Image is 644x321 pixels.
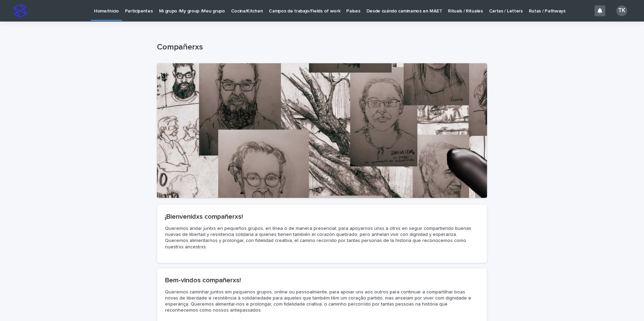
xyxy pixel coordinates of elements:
[157,42,484,52] p: Compañerxs
[616,5,627,16] div: TK
[165,225,479,250] p: Queremos andar juntxs en pequeños grupos, en línea o de manera presencial, para apoyarnos unxs a ...
[13,4,27,17] img: stacker-logo-s-only.png
[165,276,479,284] h2: Bem-vindos compañerxs!
[165,289,479,314] p: Queremos caminhar juntos em pequenos grupos, online ou pessoalmente, para apoiar uns aos outros p...
[165,213,479,221] h2: ¡Bienvenidxs compañerxs!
